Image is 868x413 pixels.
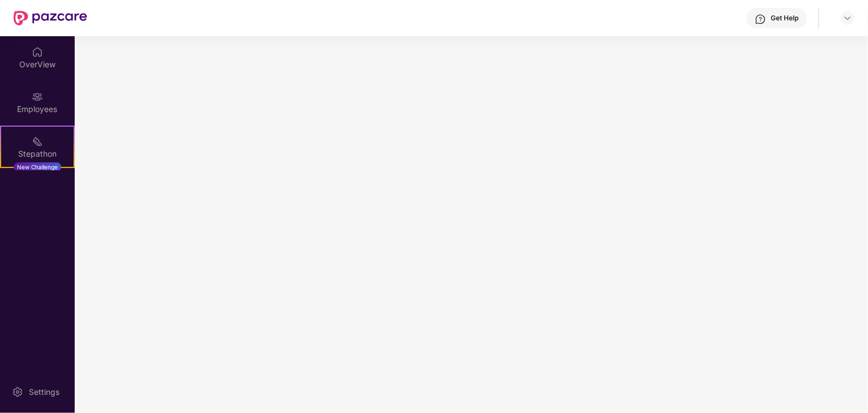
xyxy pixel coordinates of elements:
img: svg+xml;base64,PHN2ZyBpZD0iU2V0dGluZy0yMHgyMCIgeG1sbnM9Imh0dHA6Ly93d3cudzMub3JnLzIwMDAvc3ZnIiB3aW... [12,386,23,398]
img: svg+xml;base64,PHN2ZyBpZD0iRHJvcGRvd24tMzJ4MzIiIHhtbG5zPSJodHRwOi8vd3d3LnczLm9yZy8yMDAwL3N2ZyIgd2... [843,14,852,23]
img: svg+xml;base64,PHN2ZyBpZD0iRW1wbG95ZWVzIiB4bWxucz0iaHR0cDovL3d3dy53My5vcmcvMjAwMC9zdmciIHdpZHRoPS... [32,91,43,102]
div: Get Help [771,14,798,23]
div: Settings [25,386,63,398]
div: Stepathon [1,148,74,160]
img: New Pazcare Logo [14,11,87,25]
img: svg+xml;base64,PHN2ZyBpZD0iSGVscC0zMngzMiIgeG1sbnM9Imh0dHA6Ly93d3cudzMub3JnLzIwMDAvc3ZnIiB3aWR0aD... [755,14,766,25]
img: svg+xml;base64,PHN2ZyB4bWxucz0iaHR0cDovL3d3dy53My5vcmcvMjAwMC9zdmciIHdpZHRoPSIyMSIgaGVpZ2h0PSIyMC... [32,136,43,147]
div: New Challenge [14,162,61,171]
img: svg+xml;base64,PHN2ZyBpZD0iSG9tZSIgeG1sbnM9Imh0dHA6Ly93d3cudzMub3JnLzIwMDAvc3ZnIiB3aWR0aD0iMjAiIG... [32,46,43,58]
